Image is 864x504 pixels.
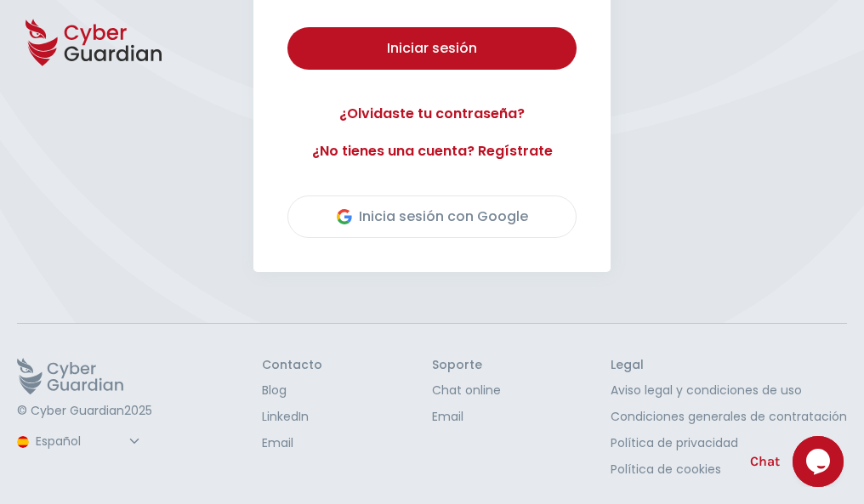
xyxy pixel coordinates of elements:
a: Condiciones generales de contratación [611,408,847,426]
a: ¿Olvidaste tu contraseña? [287,104,577,124]
a: Blog [262,382,322,399]
a: Email [432,408,501,426]
h3: Contacto [262,358,322,373]
h3: Soporte [432,358,501,373]
a: LinkedIn [262,408,322,426]
h3: Legal [611,358,847,373]
a: Aviso legal y condiciones de uso [611,382,847,399]
p: © Cyber Guardian 2025 [17,404,152,419]
button: Inicia sesión con Google [287,195,577,238]
img: region-logo [17,436,29,448]
a: ¿No tienes una cuenta? Regístrate [287,141,577,161]
a: Política de cookies [611,461,847,479]
div: Inicia sesión con Google [337,207,528,227]
a: Email [262,434,322,452]
span: Chat [750,451,780,472]
a: Chat online [432,382,501,399]
a: Política de privacidad [611,434,847,452]
iframe: chat widget [793,436,847,487]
